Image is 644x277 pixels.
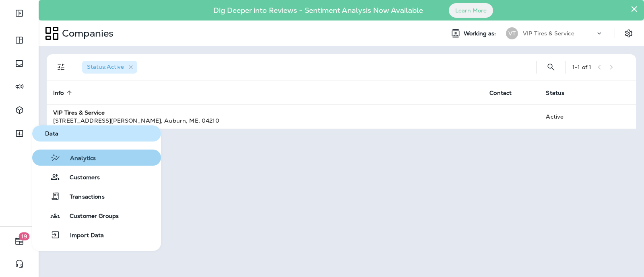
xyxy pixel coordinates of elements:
button: Close [630,2,638,15]
span: Status : Active [87,63,124,70]
strong: VIP Tires & Service [53,109,105,116]
span: Customers [60,174,100,182]
span: Contact [489,90,512,96]
div: VT [506,27,518,39]
div: [STREET_ADDRESS][PERSON_NAME] , Auburn , ME , 04210 [53,117,477,125]
span: 19 [19,232,30,240]
div: 1 - 1 of 1 [572,64,591,70]
span: Status [546,90,564,96]
button: Import Data [32,227,161,243]
button: Data [32,125,161,142]
button: Analytics [32,150,161,166]
button: Settings [621,26,636,41]
p: Companies [59,27,114,39]
button: Expand Sidebar [8,5,31,21]
span: Customer Groups [60,213,119,220]
span: Working as: [464,30,498,37]
p: Dig Deeper into Reviews - Sentiment Analysis Now Available [190,9,446,12]
p: VIP Tires & Service [523,30,574,37]
button: Learn More [449,3,493,18]
button: Search Companies [543,59,559,75]
button: Customers [32,169,161,185]
td: Active [539,105,592,129]
span: Import Data [60,232,104,240]
span: Analytics [60,155,96,162]
button: Filters [53,59,69,75]
span: Transactions [60,193,105,201]
span: Data [35,130,158,137]
button: Customer Groups [32,207,161,224]
span: Info [53,90,64,96]
button: Transactions [32,188,161,204]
